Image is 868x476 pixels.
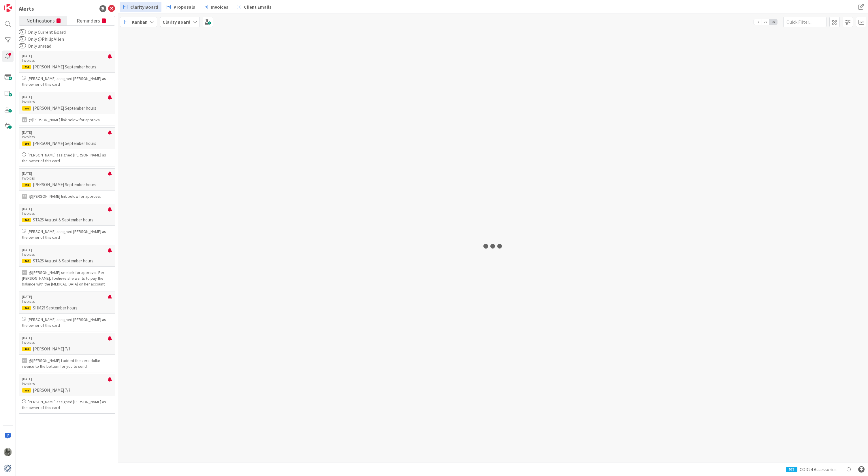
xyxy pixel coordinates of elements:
p: Invoices [22,252,108,257]
p: [PERSON_NAME] 7/7 [22,346,112,352]
div: SD [22,194,27,199]
p: [DATE] [22,130,108,135]
a: [DATE]Invoices701SHM25 September hours[PERSON_NAME] assigned [PERSON_NAME] as the owner of this card [19,292,115,331]
b: Clarity Board [163,19,190,25]
a: [DATE]Invoices700STA25 August & September hoursSD@[PERSON_NAME] see link for approval. Per [PERSO... [19,245,115,290]
div: 701 [22,306,31,310]
span: COD24 Accessories [800,466,837,473]
p: Invoices [22,58,108,63]
p: Invoices [22,211,108,216]
span: Proposals [174,3,195,10]
button: Only Current Board [19,29,26,35]
p: @[PERSON_NAME]﻿ see link for approval. Per [PERSON_NAME], I believe she wants to pay the balance ... [22,270,112,287]
p: Invoices [22,381,108,387]
a: [DATE]Invoices482[PERSON_NAME] 7/7SD@[PERSON_NAME] I added the zero dollar invoice to the bottom ... [19,333,115,372]
p: [PERSON_NAME] assigned [PERSON_NAME] as the owner of this card [22,152,112,164]
p: [DATE] [22,207,108,211]
a: [DATE]Invoices699[PERSON_NAME] September hoursSD@[PERSON_NAME] link below for approval [19,168,115,202]
div: 482 [22,388,31,393]
p: [DATE] [22,95,108,99]
small: 9 [57,18,61,23]
img: Visit kanbanzone.com [4,4,12,12]
span: Reminders [77,16,100,24]
a: [DATE]Invoices700STA25 August & September hours[PERSON_NAME] assigned [PERSON_NAME] as the owner ... [19,204,115,243]
span: 2x [762,19,769,25]
a: [DATE]Invoices698[PERSON_NAME] September hoursSD@[PERSON_NAME] link below for approval [19,92,115,126]
span: Clarity Board [130,3,158,10]
a: Client Emails [234,2,275,12]
span: Notifications [26,16,55,24]
p: [PERSON_NAME] September hours [22,64,112,70]
p: Invoices [22,135,108,140]
span: 3x [769,19,777,25]
span: Kanban [132,18,148,25]
p: [DATE] [22,295,108,299]
p: Invoices [22,176,108,181]
img: avatar [4,464,12,472]
p: [PERSON_NAME] assigned [PERSON_NAME] as the owner of this card [22,229,112,240]
p: STA25 August & September hours [22,258,112,264]
div: 700 [22,259,31,263]
label: Only Current Board [19,29,66,36]
p: [PERSON_NAME] assigned [PERSON_NAME] as the owner of this card [22,76,112,87]
p: SHM25 September hours [22,305,112,311]
div: SD [22,358,27,363]
p: STA25 August & September hours [22,217,112,223]
div: 700 [22,218,31,222]
p: [DATE] [22,171,108,176]
p: [DATE] [22,248,108,252]
div: SD [22,117,27,122]
p: @[PERSON_NAME]﻿ link below for approval [22,193,112,199]
a: Clarity Board [120,2,161,12]
p: [PERSON_NAME] September hours [22,182,112,187]
p: [PERSON_NAME] assigned [PERSON_NAME] as the owner of this card [22,399,112,410]
a: [DATE]Invoices699[PERSON_NAME] September hours[PERSON_NAME] assigned [PERSON_NAME] as the owner o... [19,127,115,167]
div: Alerts [19,4,34,13]
a: Invoices [200,2,232,12]
small: 1 [102,18,106,23]
p: [PERSON_NAME] 7/7 [22,388,112,393]
div: SD [22,270,27,275]
span: 1x [754,19,762,25]
div: 699 [22,183,31,187]
button: Only unread [19,43,26,49]
p: @[PERSON_NAME]﻿ I added the zero dollar invoice to the bottom for you to send. [22,358,112,369]
div: 699 [22,141,31,146]
a: Proposals [163,2,199,12]
p: [PERSON_NAME] September hours [22,141,112,146]
span: Client Emails [244,3,272,10]
p: [PERSON_NAME] assigned [PERSON_NAME] as the owner of this card [22,317,112,328]
p: [DATE] [22,336,108,340]
input: Quick Filter... [783,17,826,27]
p: @[PERSON_NAME]﻿ link below for approval [22,117,112,123]
p: [PERSON_NAME] September hours [22,106,112,111]
div: 698 [22,65,31,69]
p: [DATE] [22,54,108,58]
a: [DATE]Invoices482[PERSON_NAME] 7/7[PERSON_NAME] assigned [PERSON_NAME] as the owner of this card [19,374,115,413]
p: Invoices [22,340,108,345]
label: Only @PhilipAllen [19,36,64,42]
span: Invoices [211,3,228,10]
p: Invoices [22,99,108,104]
div: 575 [786,467,797,472]
img: PA [4,448,12,456]
a: [DATE]Invoices698[PERSON_NAME] September hours[PERSON_NAME] assigned [PERSON_NAME] as the owner o... [19,51,115,90]
label: Only unread [19,42,51,49]
p: [DATE] [22,377,108,381]
button: Only @PhilipAllen [19,36,26,42]
div: 698 [22,106,31,111]
div: 482 [22,347,31,351]
p: Invoices [22,299,108,304]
